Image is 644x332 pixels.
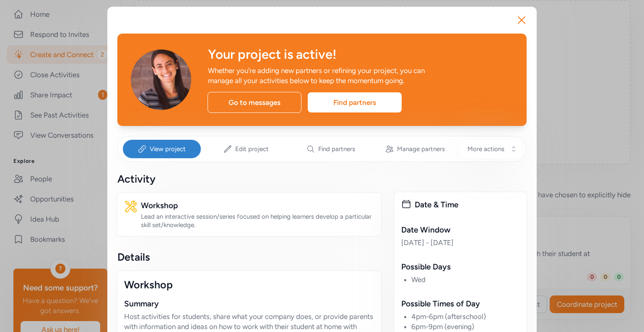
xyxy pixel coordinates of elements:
[318,145,355,153] span: Find partners
[124,298,374,310] div: Summary
[141,212,374,229] div: Lead an interactive session/series focused on helping learners develop a particular skill set/kno...
[141,200,374,212] div: Workshop
[150,145,186,153] span: View project
[235,145,269,153] span: Edit project
[415,199,520,211] div: Date & Time
[397,145,445,153] span: Manage partners
[401,298,520,310] div: Possible Times of Day
[308,92,402,112] div: Find partners
[467,145,504,153] span: More actions
[131,50,191,110] img: Avatar
[461,140,521,158] button: More actions
[208,92,301,113] div: Go to messages
[411,322,520,332] li: 6pm-9pm (evening)
[401,238,520,248] div: [DATE] - [DATE]
[208,47,513,62] div: Your project is active!
[411,274,520,285] li: Wed
[117,172,381,186] div: Activity
[401,261,520,273] div: Possible Days
[117,250,381,264] div: Details
[401,224,520,236] div: Date Window
[411,311,520,322] li: 4pm-6pm (afterschool)
[124,278,374,291] div: Workshop
[208,65,449,86] div: Whether you're adding new partners or refining your project, you can manage all your activities b...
